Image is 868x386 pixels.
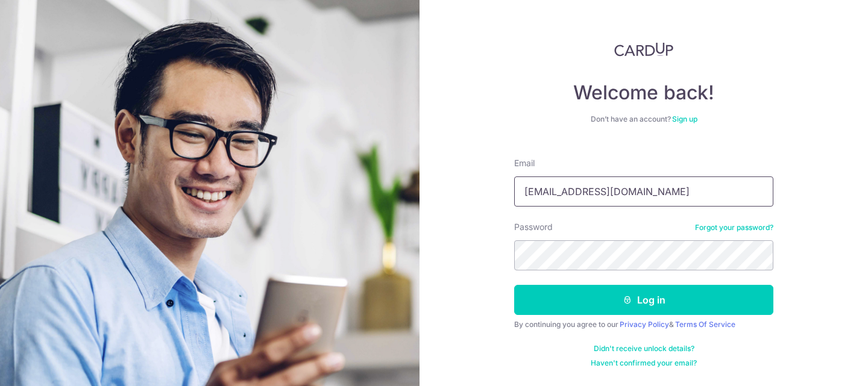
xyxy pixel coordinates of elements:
[695,223,773,232] a: Forgot your password?
[675,320,735,329] a: Terms Of Service
[591,358,697,368] a: Haven't confirmed your email?
[514,320,773,329] div: By continuing you agree to our &
[514,176,773,207] input: Enter your Email
[514,157,535,169] label: Email
[514,81,773,105] h4: Welcome back!
[514,221,553,233] label: Password
[672,114,697,123] a: Sign up
[620,320,669,329] a: Privacy Policy
[594,344,694,353] a: Didn't receive unlock details?
[614,42,673,57] img: CardUp Logo
[514,114,773,124] div: Don’t have an account?
[514,285,773,315] button: Log in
